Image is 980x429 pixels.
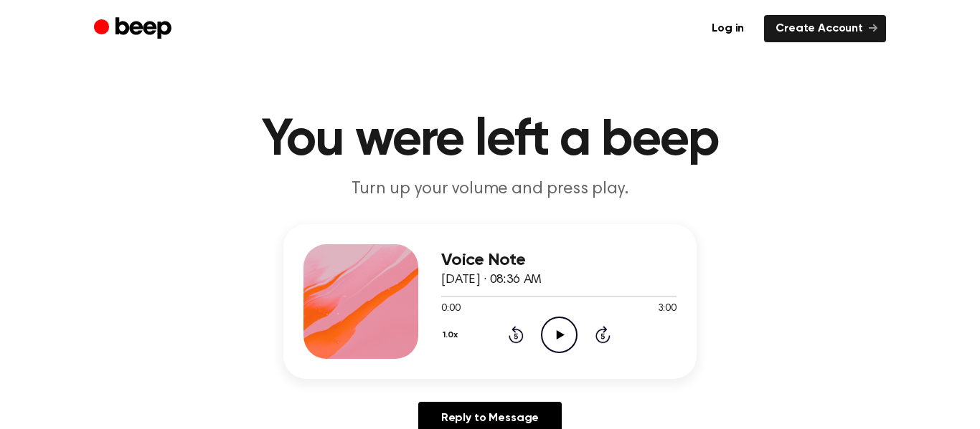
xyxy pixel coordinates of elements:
span: 0:00 [441,302,460,317]
span: 3:00 [658,302,677,317]
a: Log in [700,15,755,42]
a: Beep [94,15,175,43]
a: Create Account [764,15,886,42]
span: [DATE] · 08:36 AM [441,274,542,286]
button: 1.0x [441,323,463,347]
h1: You were left a beep [123,115,857,166]
p: Turn up your volume and press play. [215,178,765,201]
h3: Voice Note [441,251,677,270]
